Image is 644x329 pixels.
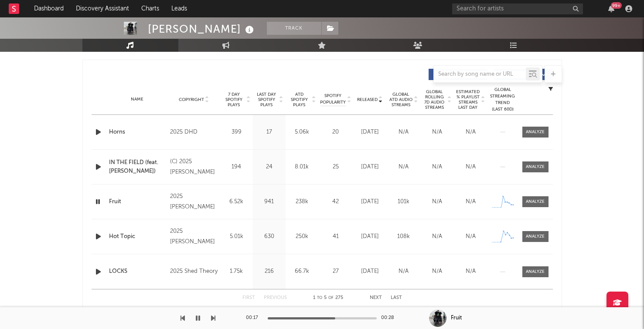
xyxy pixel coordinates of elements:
[423,128,452,137] div: N/A
[355,163,385,171] div: [DATE]
[355,198,385,206] div: [DATE]
[288,232,316,241] div: 250k
[389,163,418,171] div: N/A
[611,2,622,9] div: 99 +
[423,89,446,110] span: Global Rolling 7D Audio Streams
[456,163,485,171] div: N/A
[288,267,316,276] div: 66.7k
[255,267,283,276] div: 216
[222,163,251,171] div: 194
[423,232,452,241] div: N/A
[109,128,166,137] a: Horns
[355,232,385,241] div: [DATE]
[389,198,418,206] div: 101k
[608,5,614,12] button: 99+
[328,296,334,300] span: of
[170,157,218,178] div: (C) 2025 [PERSON_NAME]
[242,295,255,300] button: First
[264,295,287,300] button: Previous
[355,267,385,276] div: [DATE]
[456,267,485,276] div: N/A
[246,313,263,323] div: 00:17
[320,128,351,137] div: 20
[434,71,526,78] input: Search by song name or URL
[320,267,351,276] div: 27
[222,232,251,241] div: 5.01k
[389,232,418,241] div: 108k
[255,232,283,241] div: 630
[320,198,351,206] div: 42
[109,232,166,241] a: Hot Topic
[288,92,311,107] span: ATD Spotify Plays
[222,267,251,276] div: 1.75k
[109,198,166,206] a: Fruit
[320,93,346,106] span: Spotify Popularity
[255,163,283,171] div: 24
[320,232,351,241] div: 41
[381,313,399,323] div: 00:28
[389,267,418,276] div: N/A
[452,3,583,14] input: Search for artists
[170,226,218,247] div: 2025 [PERSON_NAME]
[456,89,480,110] span: Estimated % Playlist Streams Last Day
[304,293,352,303] div: 1 5 275
[317,296,322,300] span: to
[288,128,316,137] div: 5.06k
[148,22,256,36] div: [PERSON_NAME]
[423,198,452,206] div: N/A
[451,314,462,322] div: Fruit
[423,163,452,171] div: N/A
[109,96,166,103] div: Name
[170,127,218,138] div: 2025 DHD
[170,266,218,277] div: 2025 Shed Theory
[109,267,166,276] a: LOCKS
[288,163,316,171] div: 8.01k
[255,92,278,107] span: Last Day Spotify Plays
[170,191,218,212] div: 2025 [PERSON_NAME]
[423,267,452,276] div: N/A
[222,92,245,107] span: 7 Day Spotify Plays
[267,22,321,35] button: Track
[222,198,251,206] div: 6.52k
[109,158,166,175] a: IN THE FIELD (feat. [PERSON_NAME])
[490,87,516,113] div: Global Streaming Trend (Last 60D)
[288,198,316,206] div: 238k
[255,128,283,137] div: 17
[255,198,283,206] div: 941
[370,295,382,300] button: Next
[357,97,378,102] span: Released
[222,128,251,137] div: 399
[456,232,485,241] div: N/A
[320,163,351,171] div: 25
[179,97,204,102] span: Copyright
[389,128,418,137] div: N/A
[391,295,402,300] button: Last
[389,92,413,107] span: Global ATD Audio Streams
[456,198,485,206] div: N/A
[456,128,485,137] div: N/A
[355,128,385,137] div: [DATE]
